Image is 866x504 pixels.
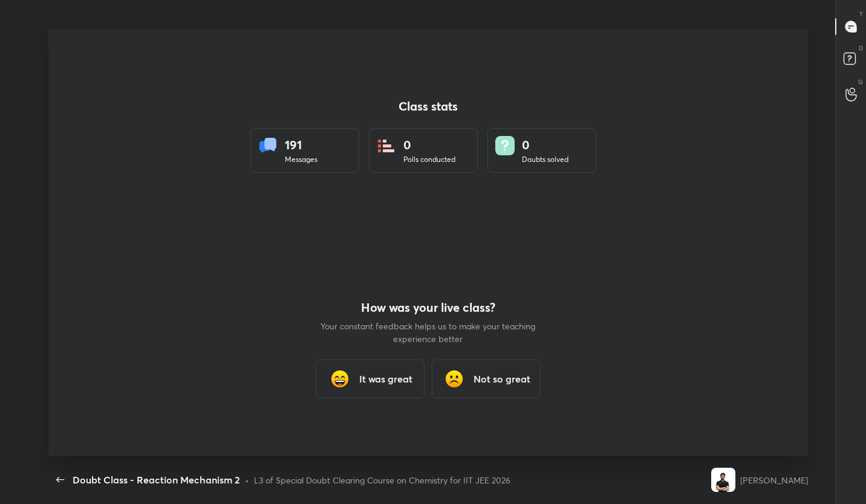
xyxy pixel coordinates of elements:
div: [PERSON_NAME] [740,474,808,486]
p: G [858,77,863,86]
img: statsPoll.b571884d.svg [377,136,396,155]
img: doubts.8a449be9.svg [495,136,515,155]
p: T [859,10,863,19]
div: Messages [285,154,317,165]
div: 0 [403,136,455,154]
h4: Class stats [250,99,606,114]
h4: How was your live class? [319,300,537,315]
img: frowning_face_cmp.gif [442,367,466,391]
div: Doubts solved [522,154,568,165]
img: 4f8807ec01434c5dab6705aa18f26c01.jpg [711,468,735,492]
p: Your constant feedback helps us to make your teaching experience better [319,320,537,345]
img: statsMessages.856aad98.svg [258,136,278,155]
h3: It was great [359,372,412,386]
div: • [245,474,249,486]
div: 0 [522,136,568,154]
div: L3 of Special Doubt Clearing Course on Chemistry for IIT JEE 2026 [254,474,510,486]
div: 191 [285,136,317,154]
img: grinning_face_with_smiling_eyes_cmp.gif [328,367,352,391]
h3: Not so great [474,372,530,386]
div: Polls conducted [403,154,455,165]
div: Doubt Class - Reaction Mechanism 2 [73,473,240,487]
p: D [859,44,863,53]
